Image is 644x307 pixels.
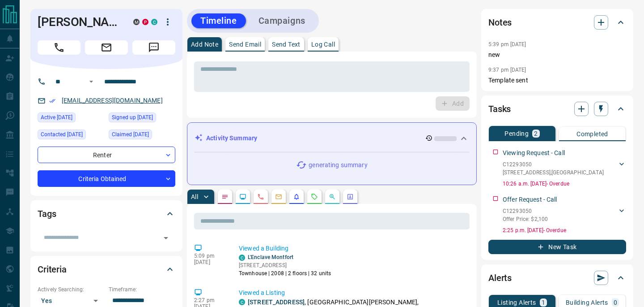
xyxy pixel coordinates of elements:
[488,15,512,30] h2: Notes
[38,207,56,221] h2: Tags
[534,130,538,137] p: 2
[239,269,331,277] p: Townhouse | 2008 | 2 floors | 32 units
[488,240,626,254] button: New Task
[38,262,67,277] h2: Criteria
[309,160,367,170] p: generating summary
[488,267,626,289] div: Alerts
[250,13,314,28] button: Campaigns
[112,130,149,139] span: Claimed [DATE]
[206,134,257,143] p: Activity Summary
[488,50,626,60] p: new
[503,195,557,204] p: Offer Request - Call
[488,67,526,73] p: 9:37 pm [DATE]
[503,180,626,188] p: 10:26 a.m. [DATE] - Overdue
[191,13,246,28] button: Timeline
[62,97,163,104] a: [EMAIL_ADDRESS][DOMAIN_NAME]
[347,193,354,200] svg: Agent Actions
[38,203,175,225] div: Tags
[38,285,104,294] p: Actively Searching:
[38,147,175,163] div: Renter
[132,40,175,55] span: Message
[497,299,536,306] p: Listing Alerts
[191,41,218,48] p: Add Note
[275,193,282,200] svg: Emails
[311,193,318,200] svg: Requests
[239,244,466,253] p: Viewed a Building
[488,41,526,48] p: 5:39 pm [DATE]
[488,98,626,120] div: Tasks
[503,205,626,225] div: C12293050Offer Price: $2,100
[272,41,301,48] p: Send Text
[195,130,469,147] div: Activity Summary
[329,193,336,200] svg: Opportunities
[38,15,120,29] h1: [PERSON_NAME]
[191,194,198,200] p: All
[221,193,229,200] svg: Notes
[239,193,246,200] svg: Lead Browsing Activity
[614,299,617,306] p: 0
[257,193,264,200] svg: Calls
[503,159,626,178] div: C12293050[STREET_ADDRESS],[GEOGRAPHIC_DATA]
[488,271,512,285] h2: Alerts
[112,113,153,122] span: Signed up [DATE]
[229,41,261,48] p: Send Email
[542,299,545,306] p: 1
[151,19,157,25] div: condos.ca
[248,298,305,306] a: [STREET_ADDRESS]
[504,130,529,137] p: Pending
[566,299,608,306] p: Building Alerts
[38,40,80,55] span: Call
[109,285,175,294] p: Timeframe:
[239,299,245,305] div: condos.ca
[248,254,293,260] a: L'Enclave Montfort
[109,112,175,125] div: Thu Aug 10 2023
[488,76,626,85] p: Template sent
[503,160,604,169] p: C12293050
[503,207,548,215] p: C12293050
[49,98,55,104] svg: Email Verified
[503,169,604,177] p: [STREET_ADDRESS] , [GEOGRAPHIC_DATA]
[86,76,97,87] button: Open
[38,170,175,187] div: Criteria Obtained
[38,130,104,142] div: Tue Jan 14 2025
[142,19,148,25] div: property.ca
[41,113,72,122] span: Active [DATE]
[41,130,83,139] span: Contacted [DATE]
[160,232,172,244] button: Open
[576,131,608,137] p: Completed
[488,102,511,116] h2: Tasks
[293,193,300,200] svg: Listing Alerts
[239,255,245,261] div: condos.ca
[38,112,104,125] div: Mon Aug 04 2025
[488,12,626,33] div: Notes
[194,297,225,303] p: 2:27 pm
[133,19,140,25] div: mrloft.ca
[194,259,225,265] p: [DATE]
[85,40,128,55] span: Email
[239,288,466,298] p: Viewed a Listing
[503,215,548,223] p: Offer Price: $2,100
[109,130,175,142] div: Sat Jan 11 2025
[503,226,626,234] p: 2:25 p.m. [DATE] - Overdue
[503,148,565,158] p: Viewing Request - Call
[239,261,331,269] p: [STREET_ADDRESS]
[311,41,335,48] p: Log Call
[194,253,225,259] p: 5:09 pm
[38,259,175,280] div: Criteria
